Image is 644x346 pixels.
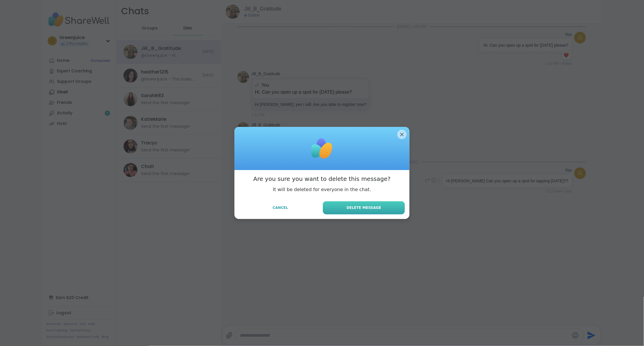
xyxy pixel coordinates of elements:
[323,201,405,214] button: Delete Message
[273,186,371,193] p: It will be deleted for everyone in the chat.
[239,202,322,214] button: Cancel
[307,134,337,163] img: ShareWell Logomark
[347,205,381,210] span: Delete Message
[273,205,288,210] span: Cancel
[253,175,391,183] h3: Are you sure you want to delete this message?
